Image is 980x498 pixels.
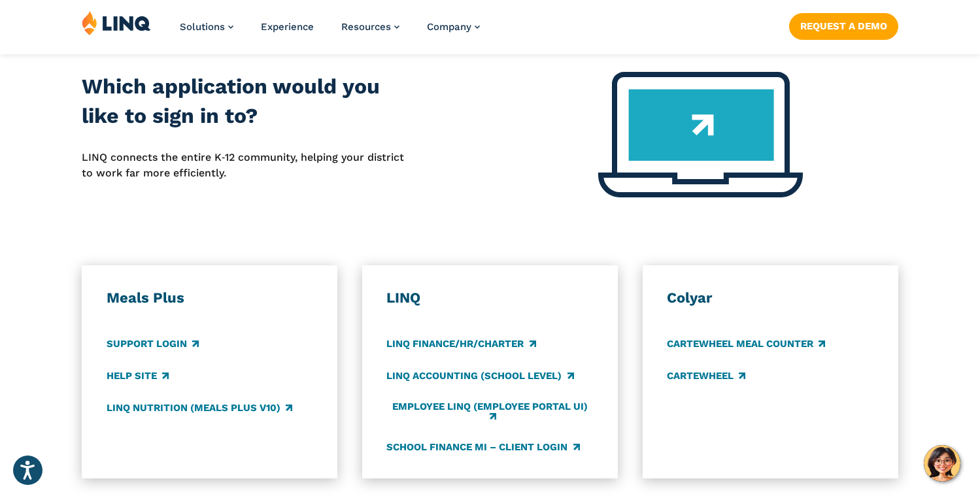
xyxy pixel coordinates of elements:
a: Resources [341,21,399,33]
a: Experience [261,21,314,33]
a: Company [427,21,480,33]
span: Resources [341,21,391,33]
a: Employee LINQ (Employee Portal UI) [386,401,593,422]
span: Solutions [180,21,225,33]
p: LINQ connects the entire K‑12 community, helping your district to work far more efficiently. [82,150,408,182]
span: Company [427,21,471,33]
h3: LINQ [386,289,593,307]
nav: Primary Navigation [180,10,480,54]
a: LINQ Accounting (school level) [386,369,573,383]
a: Support Login [107,337,199,351]
a: Request a Demo [789,13,898,39]
a: Help Site [107,369,169,383]
a: CARTEWHEEL [667,369,745,383]
img: LINQ | K‑12 Software [82,10,151,35]
a: Solutions [180,21,233,33]
a: CARTEWHEEL Meal Counter [667,337,825,351]
h3: Colyar [667,289,873,307]
a: LINQ Nutrition (Meals Plus v10) [107,401,292,415]
a: School Finance MI – Client Login [386,440,579,454]
nav: Button Navigation [789,10,898,39]
a: LINQ Finance/HR/Charter [386,337,535,351]
h2: Which application would you like to sign in to? [82,72,408,131]
h3: Meals Plus [107,289,313,307]
button: Hello, have a question? Let’s chat. [924,445,960,482]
